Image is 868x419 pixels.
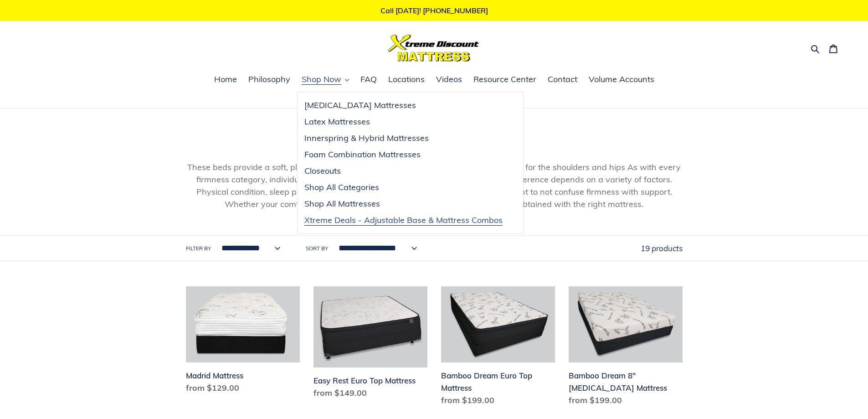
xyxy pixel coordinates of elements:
a: Contact [543,73,582,87]
span: FAQ [360,74,377,85]
a: Foam Combination Mattresses [298,146,509,163]
a: Locations [384,73,429,87]
span: Videos [436,74,462,85]
span: Shop All Categories [304,182,379,193]
a: [MEDICAL_DATA] Mattresses [298,97,509,114]
span: Shop Now [302,74,341,85]
a: Bamboo Dream Euro Top Mattress [441,286,555,410]
a: Philosophy [244,73,295,87]
img: Xtreme Discount Mattress [388,35,479,62]
a: Videos [431,73,467,87]
label: Filter by [186,244,211,253]
a: Madrid Mattress [186,286,300,398]
span: Latex Mattresses [304,116,370,127]
span: Closeouts [304,166,341,176]
a: Home [210,73,241,87]
a: Xtreme Deals - Adjustable Base & Mattress Combos [298,212,509,228]
span: Locations [388,74,425,85]
span: Innerspring & Hybrid Mattresses [304,133,429,144]
a: Closeouts [298,163,509,179]
a: Volume Accounts [584,73,659,87]
span: [MEDICAL_DATA] Mattresses [304,100,416,111]
a: FAQ [356,73,381,87]
span: Resource Center [473,74,536,85]
span: Volume Accounts [589,74,654,85]
span: Philosophy [248,74,290,85]
span: Shop All Mattresses [304,198,380,209]
a: Shop All Categories [298,179,509,196]
span: Foam Combination Mattresses [304,149,421,160]
span: Home [214,74,237,85]
button: Shop Now [297,73,354,87]
a: Resource Center [469,73,541,87]
a: Latex Mattresses [298,114,509,130]
span: Xtreme Deals - Adjustable Base & Mattress Combos [304,215,503,226]
a: Easy Rest Euro Top Mattress [313,286,427,403]
label: Sort by [306,244,328,253]
span: Contact [548,74,577,85]
a: Innerspring & Hybrid Mattresses [298,130,509,146]
a: Shop All Mattresses [298,196,509,212]
span: 19 products [641,243,683,253]
a: Bamboo Dream 8" Memory Foam Mattress [569,286,683,410]
span: These beds provide a soft, plush feel that offers a lot of body contour and pressure relief for t... [187,162,681,209]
